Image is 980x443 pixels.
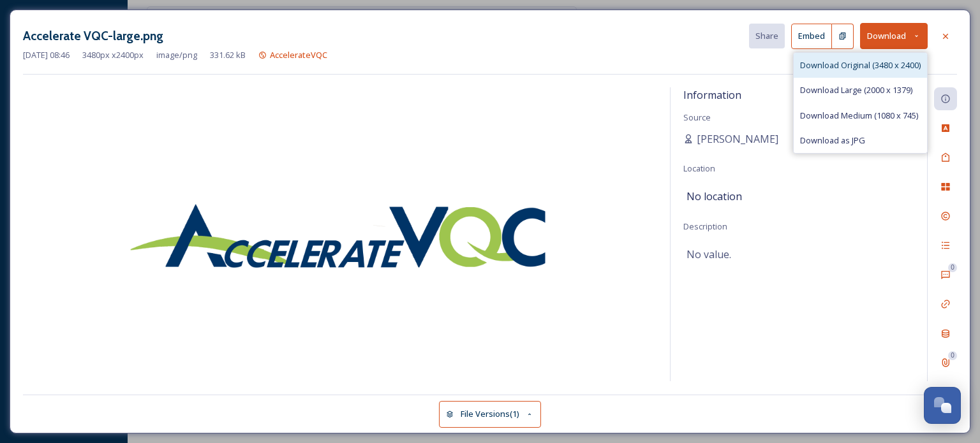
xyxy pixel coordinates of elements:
[687,189,742,204] span: No location
[697,131,778,147] span: [PERSON_NAME]
[23,49,70,61] span: [DATE] 08:46
[23,91,657,384] img: Accelerate%20VQC-large.png
[800,84,912,96] span: Download Large (2000 x 1379)
[156,49,197,61] span: image/png
[791,24,832,49] button: Embed
[270,49,327,61] span: AccelerateVQC
[800,110,918,122] span: Download Medium (1080 x 745)
[683,88,741,102] span: Information
[800,134,865,147] span: Download as JPG
[439,401,541,427] button: File Versions(1)
[683,163,715,174] span: Location
[23,27,163,45] h3: Accelerate VQC-large.png
[82,49,144,61] span: 3480 px x 2400 px
[749,24,785,48] button: Share
[683,221,727,232] span: Description
[210,49,246,61] span: 331.62 kB
[860,23,928,49] button: Download
[948,351,957,360] div: 0
[948,263,957,272] div: 0
[924,387,961,424] button: Open Chat
[800,59,921,71] span: Download Original (3480 x 2400)
[683,112,711,123] span: Source
[687,247,731,262] span: No value.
